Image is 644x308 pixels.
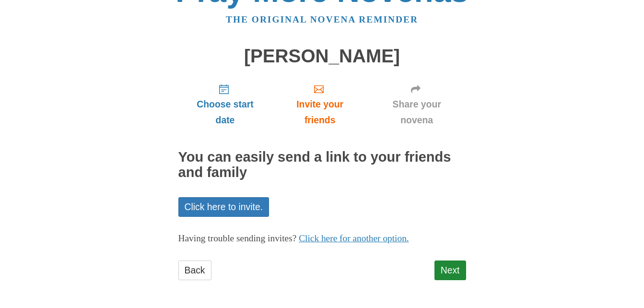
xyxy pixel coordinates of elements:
a: Next [434,261,466,280]
span: Having trouble sending invites? [178,233,297,243]
a: Invite your friends [272,76,367,133]
a: Click here to invite. [178,197,269,217]
h2: You can easily send a link to your friends and family [178,150,466,180]
a: The original novena reminder [226,14,418,24]
span: Invite your friends [281,96,358,128]
span: Choose start date [188,96,263,128]
a: Choose start date [178,76,272,133]
a: Back [178,261,211,280]
a: Share your novena [368,76,466,133]
span: Share your novena [377,96,457,128]
h1: [PERSON_NAME] [178,46,466,67]
a: Click here for another option. [299,233,409,243]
